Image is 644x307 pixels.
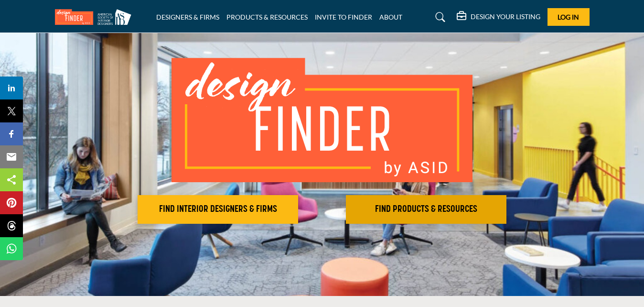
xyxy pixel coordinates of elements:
[346,195,506,224] button: FIND PRODUCTS & RESOURCES
[457,11,540,23] div: DESIGN YOUR LISTING
[138,195,298,224] button: FIND INTERIOR DESIGNERS & FIRMS
[315,13,372,21] a: INVITE TO FINDER
[140,204,295,215] h2: FIND INTERIOR DESIGNERS & FIRMS
[156,13,219,21] a: DESIGNERS & FIRMS
[426,10,451,25] a: Search
[55,9,136,25] img: Site Logo
[379,13,402,21] a: ABOUT
[226,13,308,21] a: PRODUCTS & RESOURCES
[547,8,590,26] button: Log In
[471,12,540,21] h5: DESIGN YOUR LISTING
[172,58,472,182] img: image
[558,13,579,21] span: Log In
[349,204,504,215] h2: FIND PRODUCTS & RESOURCES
